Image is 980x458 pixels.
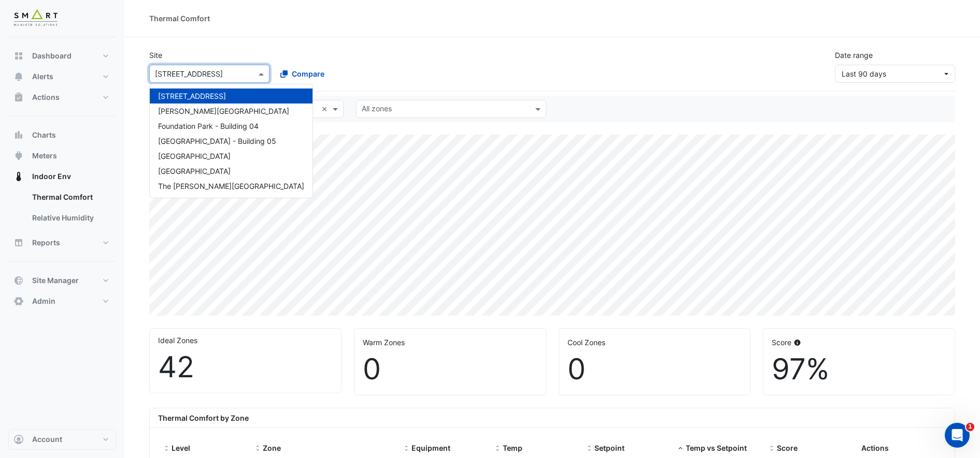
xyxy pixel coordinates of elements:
[8,125,116,145] button: Charts
[274,65,331,83] button: Compare
[503,444,522,452] span: Temp
[158,182,304,190] span: The [PERSON_NAME][GEOGRAPHIC_DATA]
[8,232,116,253] button: Reports
[32,71,53,82] span: Alerts
[32,130,56,140] span: Charts
[842,69,886,78] span: 17 Jul 25 - 14 Oct 25
[777,444,798,452] span: Score
[686,444,747,452] span: Temp vs Setpoint
[8,291,116,312] button: Admin
[8,187,116,232] div: Indoor Env
[32,275,79,286] span: Site Manager
[360,103,392,116] div: All zones
[158,413,249,422] b: Thermal Comfort by Zone
[321,104,330,114] span: Clear
[13,296,24,306] app-icon: Admin
[150,84,313,198] div: Options List
[158,350,333,385] div: 42
[149,13,210,24] div: Thermal Comfort
[567,352,742,387] div: 0
[13,151,24,161] app-icon: Meters
[945,423,970,448] iframe: Intercom live chat
[13,130,24,140] app-icon: Charts
[13,71,24,82] app-icon: Alerts
[13,275,24,286] app-icon: Site Manager
[835,65,955,83] button: Last 90 days
[158,152,231,160] span: [GEOGRAPHIC_DATA]
[13,51,24,61] app-icon: Dashboard
[772,337,946,348] div: Score
[861,444,889,452] span: Actions
[567,337,742,348] div: Cool Zones
[158,107,289,115] span: [PERSON_NAME][GEOGRAPHIC_DATA]
[158,137,276,145] span: [GEOGRAPHIC_DATA] - Building 05
[8,87,116,108] button: Actions
[172,444,190,452] span: Level
[158,167,231,175] span: [GEOGRAPHIC_DATA]
[158,92,226,100] span: [STREET_ADDRESS]
[32,238,60,248] span: Reports
[13,238,24,248] app-icon: Reports
[594,444,624,452] span: Setpoint
[263,444,281,452] span: Zone
[363,352,537,387] div: 0
[149,50,162,61] label: Site
[24,187,116,208] a: Thermal Comfort
[13,92,24,102] app-icon: Actions
[158,335,333,346] div: Ideal Zones
[8,166,116,187] button: Indoor Env
[772,352,946,387] div: 97%
[292,68,324,79] span: Compare
[12,8,59,29] img: Company Logo
[32,296,55,306] span: Admin
[411,444,450,452] span: Equipment
[32,92,60,102] span: Actions
[32,434,62,445] span: Account
[8,145,116,166] button: Meters
[363,337,537,348] div: Warm Zones
[32,151,57,161] span: Meters
[8,429,116,450] button: Account
[158,122,259,130] span: Foundation Park - Building 04
[8,46,116,66] button: Dashboard
[32,51,72,61] span: Dashboard
[966,423,974,431] span: 1
[835,50,873,61] label: Date range
[32,171,71,182] span: Indoor Env
[13,171,24,182] app-icon: Indoor Env
[24,208,116,228] a: Relative Humidity
[8,66,116,87] button: Alerts
[8,270,116,291] button: Site Manager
